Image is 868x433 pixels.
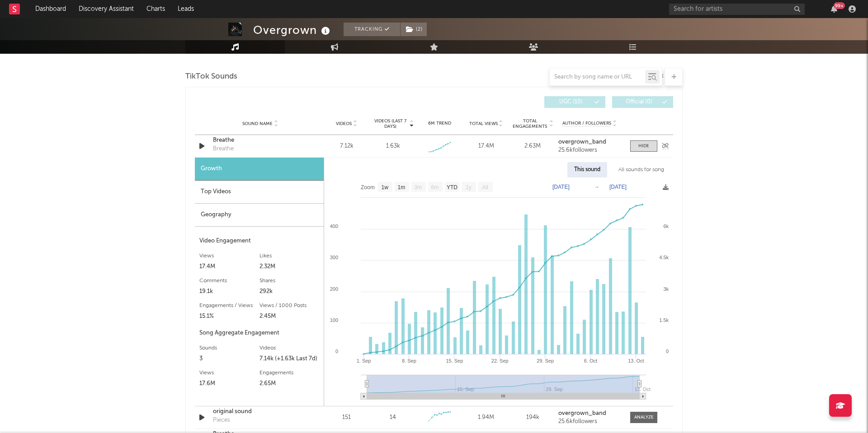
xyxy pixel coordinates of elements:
div: Engagements [259,368,320,378]
div: 3 [199,354,259,364]
div: 25.6k followers [558,147,621,154]
strong: overgrown_band [558,410,606,416]
div: Pieces [213,416,230,425]
span: Videos (last 7 days) [372,118,409,129]
a: overgrown_band [558,139,621,145]
span: UGC ( 10 ) [550,99,592,105]
text: 29. Sep [537,358,554,363]
div: 14 [390,413,396,422]
div: Views [199,368,259,378]
text: 1.5k [659,317,669,323]
text: YTD [447,184,458,191]
div: Shares [259,275,320,286]
text: 6k [663,223,669,229]
div: Views / 1000 Posts [259,300,320,311]
div: 99 + [834,2,845,9]
div: Sounds [199,343,259,354]
div: Song Aggregate Engagement [199,328,319,339]
button: Official(0) [612,96,673,108]
div: 2.45M [259,311,320,322]
span: Total Engagements [512,118,548,129]
div: 19.1k [199,286,259,297]
div: Top Videos [195,181,324,204]
a: overgrown_band [558,410,621,417]
span: Official ( 0 ) [618,99,660,105]
div: 6M Trend [419,120,461,127]
text: 3k [663,286,669,292]
div: 7.12k [325,142,368,151]
text: 22. Sep [491,358,509,363]
button: UGC(10) [544,96,605,108]
div: 7.14k (+1.63k Last 7d) [259,354,320,364]
text: 6. Oct [584,358,597,363]
text: 100 [330,317,338,323]
div: 15.1% [199,311,259,322]
text: 6m [431,184,439,191]
div: All sounds for song [612,162,671,177]
text: 8. Sep [402,358,416,363]
input: Search for artists [669,4,805,15]
text: 13. Oct [628,358,644,363]
button: (2) [401,23,427,36]
text: 300 [330,255,338,260]
text: 200 [330,286,338,292]
text: 4.5k [659,255,669,260]
text: [DATE] [609,184,627,190]
input: Search by song name or URL [550,74,645,81]
div: 17.4M [199,261,259,272]
div: Engagements / Views [199,300,259,311]
div: Geography [195,204,324,227]
div: 17.4M [465,142,507,151]
div: Videos [259,343,320,354]
div: 292k [259,286,320,297]
span: Total Views [469,121,498,126]
text: 0 [666,349,669,354]
div: Breathe [213,144,234,154]
text: Zoom [361,184,375,191]
div: Comments [199,275,259,286]
text: 13. Oct [634,386,650,392]
text: → [594,184,599,190]
text: 3m [415,184,422,191]
div: 151 [325,413,368,422]
span: Sound Name [242,121,273,126]
span: Videos [336,121,352,126]
text: 1m [398,184,406,191]
div: Views [199,251,259,261]
div: This sound [567,162,607,177]
a: Breathe [213,136,307,145]
div: 1.94M [465,413,507,422]
div: 1.63k [386,142,400,151]
button: 99+ [831,5,837,13]
div: Video Engagement [199,236,319,247]
text: 1. Sep [357,358,371,363]
div: 2.63M [512,142,554,151]
div: 2.65M [259,378,320,389]
text: All [482,184,488,191]
div: Overgrown [253,23,332,37]
text: 15. Sep [446,358,463,363]
span: ( 2 ) [400,23,427,36]
div: 17.6M [199,378,259,389]
div: 25.6k followers [558,419,621,425]
div: Likes [259,251,320,261]
text: [DATE] [552,184,570,190]
div: Growth [195,158,324,181]
text: 0 [335,349,338,354]
button: Tracking [344,23,400,36]
text: 1y [466,184,472,191]
span: Author / Followers [562,121,611,126]
a: original sound [213,407,307,416]
strong: overgrown_band [558,139,606,145]
text: 400 [330,223,338,229]
div: 2.32M [259,261,320,272]
div: 194k [512,413,554,422]
text: 1w [382,184,389,191]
